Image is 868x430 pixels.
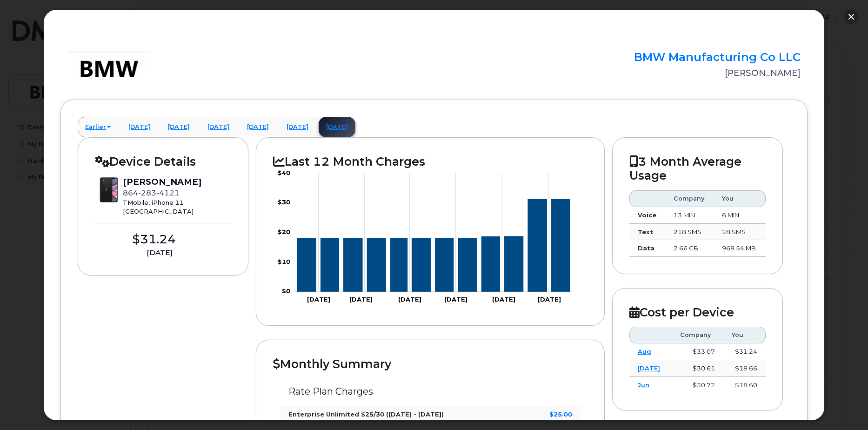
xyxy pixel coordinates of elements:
td: $18.66 [723,360,766,377]
tspan: $30 [278,199,290,206]
strong: Text [638,228,653,235]
td: 968.54 MB [714,240,765,257]
h2: 3 Month Average Usage [629,155,766,183]
td: $30.72 [672,377,723,394]
span: 4121 [156,188,180,197]
h2: Cost per Device [629,305,766,319]
a: [DATE] [319,117,355,137]
td: 28 SMS [714,224,765,241]
tspan: [DATE] [398,296,421,303]
th: You [723,327,766,343]
tspan: $20 [278,228,290,236]
strong: $25.00 [549,410,572,418]
a: [DATE] [200,117,237,137]
a: [DATE] [160,117,197,137]
td: 13 MIN [665,207,714,224]
a: [DATE] [638,364,660,372]
tspan: [DATE] [538,296,561,303]
th: Company [672,327,723,343]
a: [DATE] [279,117,316,137]
a: Aug [638,348,651,355]
a: [DATE] [240,117,276,137]
a: Jun [638,381,649,389]
div: [DATE] [95,248,224,258]
h2: Device Details [95,155,231,168]
th: You [714,190,765,207]
h2: Monthly Summary [273,357,588,371]
strong: Voice [638,211,656,219]
div: TMobile, iPhone 11 [GEOGRAPHIC_DATA] [123,198,201,215]
div: $31.24 [95,231,213,248]
div: [PERSON_NAME] [123,176,201,188]
td: 2.66 GB [665,240,714,257]
tspan: [DATE] [492,296,515,303]
th: Company [665,190,714,207]
tspan: $40 [278,169,290,176]
strong: Enterprise Unlimited $25/30 ([DATE] - [DATE]) [288,410,444,418]
tspan: $0 [282,288,290,295]
tspan: $10 [278,258,290,265]
td: 6 MIN [714,207,765,224]
td: $31.24 [723,343,766,360]
span: 864 [123,188,180,197]
td: $30.61 [672,360,723,377]
tspan: [DATE] [307,296,330,303]
tspan: [DATE] [349,296,373,303]
iframe: Messenger Launcher [828,390,861,423]
strong: Data [638,244,654,252]
td: $18.60 [723,377,766,394]
h2: Last 12 Month Charges [273,155,588,168]
h3: Rate Plan Charges [288,386,572,396]
td: 218 SMS [665,224,714,241]
g: Series [297,199,570,292]
td: $33.07 [672,343,723,360]
tspan: [DATE] [444,296,467,303]
g: Chart [278,169,572,303]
